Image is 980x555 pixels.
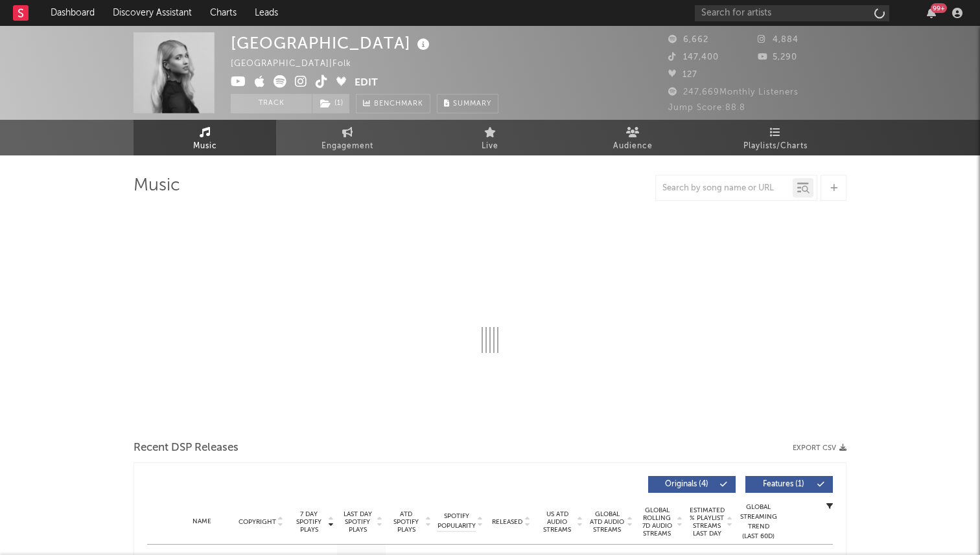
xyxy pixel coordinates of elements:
[561,120,704,155] a: Audience
[539,510,575,534] span: US ATD Audio Streams
[453,100,491,108] span: Summary
[231,56,366,72] div: [GEOGRAPHIC_DATA] | Folk
[754,481,813,488] span: Features ( 1 )
[639,506,675,538] span: Global Rolling 7D Audio Streams
[437,512,476,531] span: Spotify Popularity
[656,183,793,194] input: Search by song name or URL
[292,510,326,534] span: 7 Day Spotify Plays
[704,120,846,155] a: Playlists/Charts
[482,139,498,154] span: Live
[927,8,936,18] button: 99+
[437,94,498,113] button: Summary
[689,506,725,538] span: Estimated % Playlist Streams Last Day
[419,120,561,155] a: Live
[668,104,745,112] span: Jump Score: 88.8
[657,481,716,488] span: Originals ( 4 )
[668,71,697,79] span: 127
[321,139,373,154] span: Engagement
[743,139,808,154] span: Playlists/Charts
[374,96,423,112] span: Benchmark
[758,36,799,44] span: 4,884
[173,517,231,527] div: Name
[668,53,719,62] span: 147,400
[739,503,778,541] div: Global Streaming Trend (Last 60D)
[239,518,276,526] span: Copyright
[193,139,217,154] span: Music
[745,476,833,493] button: Features(1)
[389,510,423,534] span: ATD Spotify Plays
[613,139,653,154] span: Audience
[340,510,375,534] span: Last Day Spotify Plays
[312,94,350,113] span: ( 1 )
[134,440,239,456] span: Recent DSP Releases
[793,444,846,452] button: Export CSV
[492,518,522,526] span: Released
[356,94,430,113] a: Benchmark
[931,3,947,13] div: 99 +
[276,120,419,155] a: Engagement
[231,32,433,54] div: [GEOGRAPHIC_DATA]
[758,53,797,62] span: 5,290
[589,510,625,534] span: Global ATD Audio Streams
[312,94,349,113] button: (1)
[355,75,378,91] button: Edit
[695,5,889,21] input: Search for artists
[668,88,799,96] span: 247,669 Monthly Listeners
[648,476,736,493] button: Originals(4)
[134,120,276,155] a: Music
[668,36,708,44] span: 6,662
[231,94,312,113] button: Track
